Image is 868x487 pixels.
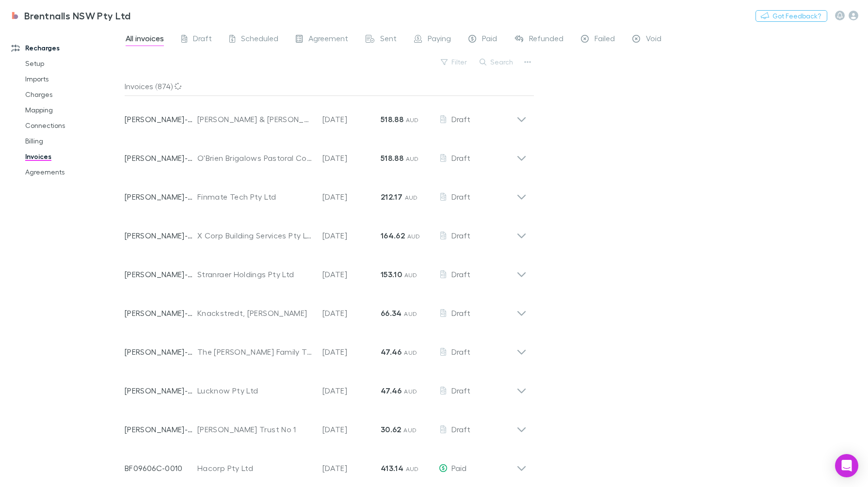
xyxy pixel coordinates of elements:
div: Hacorp Pty Ltd [197,462,313,474]
span: Refunded [529,33,563,46]
span: Draft [451,153,470,162]
p: [PERSON_NAME]-0650 [125,385,197,396]
p: [DATE] [322,307,381,319]
p: [DATE] [322,230,381,241]
p: [DATE] [322,385,381,396]
a: Brentnalls NSW Pty Ltd [4,4,137,27]
span: Draft [451,269,470,279]
p: [PERSON_NAME]-0787 [125,230,197,241]
span: Paid [451,463,466,472]
p: [PERSON_NAME]-0484 [125,268,197,280]
div: [PERSON_NAME]-0650Lucknow Pty Ltd[DATE]47.46 AUDDraft [117,367,534,406]
div: Stranraer Holdings Pty Ltd [197,268,313,280]
span: Draft [451,231,470,240]
span: AUD [407,233,420,240]
span: Paying [428,33,451,46]
p: [DATE] [322,462,381,474]
a: Imports [16,71,132,87]
div: O'Brien Brigalows Pastoral Co Pty Ltd [197,152,313,164]
a: Connections [16,118,132,133]
div: Open Intercom Messenger [835,454,858,477]
div: [PERSON_NAME]-0649The [PERSON_NAME] Family Trust[DATE]47.46 AUDDraft [117,329,534,367]
a: Billing [16,133,132,149]
p: [DATE] [322,346,381,358]
strong: 518.88 [381,153,403,163]
p: BF09606C-0010 [125,462,197,474]
a: Invoices [16,149,132,164]
span: AUD [406,465,419,472]
a: Setup [16,56,132,71]
strong: 518.88 [381,114,403,124]
strong: 212.17 [381,192,402,202]
div: Finmate Tech Pty Ltd [197,191,313,203]
span: AUD [403,426,417,434]
button: Search [475,56,519,68]
span: AUD [406,155,419,162]
div: [PERSON_NAME]-0357Finmate Tech Pty Ltd[DATE]212.17 AUDDraft [117,173,534,212]
p: [PERSON_NAME]-0706 [125,307,197,319]
div: [PERSON_NAME]-0706Knackstredt, [PERSON_NAME][DATE]66.34 AUDDraft [117,290,534,329]
a: Agreements [16,164,132,180]
span: Draft [451,424,470,434]
div: [PERSON_NAME] & [PERSON_NAME] ([PERSON_NAME] & [PERSON_NAME] & [PERSON_NAME]) [197,113,313,125]
div: X Corp Building Services Pty Ltd [197,230,313,241]
span: Agreement [308,33,348,46]
div: [PERSON_NAME]-0201O'Brien Brigalows Pastoral Co Pty Ltd[DATE]518.88 AUDDraft [117,135,534,173]
span: Draft [451,308,470,317]
span: Draft [451,114,470,124]
span: Failed [595,33,615,46]
strong: 413.14 [381,463,403,473]
span: AUD [406,116,419,124]
span: AUD [405,194,418,201]
strong: 153.10 [381,269,402,279]
a: Recharges [2,40,132,56]
img: Brentnalls NSW Pty Ltd's Logo [10,10,20,21]
h3: Brentnalls NSW Pty Ltd [24,10,131,21]
strong: 47.46 [381,347,402,357]
div: [PERSON_NAME]-0787X Corp Building Services Pty Ltd[DATE]164.62 AUDDraft [117,212,534,251]
p: [PERSON_NAME]-0649 [125,346,197,358]
div: [PERSON_NAME]-0885[PERSON_NAME] Trust No 1[DATE]30.62 AUDDraft [117,406,534,445]
div: Lucknow Pty Ltd [197,385,313,396]
div: [PERSON_NAME] Trust No 1 [197,424,313,435]
div: The [PERSON_NAME] Family Trust [197,346,313,358]
p: [PERSON_NAME]-0201 [125,152,197,164]
p: [DATE] [322,152,381,164]
button: Got Feedback? [755,10,827,22]
span: Draft [193,33,212,46]
span: AUD [404,388,417,395]
div: BF09606C-0010Hacorp Pty Ltd[DATE]413.14 AUDPaid [117,445,534,484]
p: [DATE] [322,113,381,125]
span: Paid [482,33,497,46]
p: [DATE] [322,268,381,280]
strong: 164.62 [381,231,405,240]
p: [PERSON_NAME]-0885 [125,424,197,435]
p: [PERSON_NAME]-0200 [125,113,197,125]
a: Mapping [16,102,132,118]
p: [DATE] [322,424,381,435]
span: Void [646,33,661,46]
span: All invoices [126,33,164,46]
span: Sent [380,33,397,46]
span: AUD [404,310,417,317]
a: Charges [16,87,132,102]
p: [DATE] [322,191,381,203]
strong: 66.34 [381,308,402,318]
div: [PERSON_NAME]-0484Stranraer Holdings Pty Ltd[DATE]153.10 AUDDraft [117,251,534,290]
div: Knackstredt, [PERSON_NAME] [197,307,313,319]
span: Draft [451,192,470,201]
div: [PERSON_NAME]-0200[PERSON_NAME] & [PERSON_NAME] ([PERSON_NAME] & [PERSON_NAME] & [PERSON_NAME])[D... [117,96,534,135]
button: Filter [436,56,473,68]
span: AUD [404,349,417,356]
span: AUD [404,271,418,279]
strong: 47.46 [381,386,402,395]
span: Draft [451,386,470,395]
strong: 30.62 [381,424,402,434]
p: [PERSON_NAME]-0357 [125,191,197,203]
span: Draft [451,347,470,356]
span: Scheduled [241,33,278,46]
